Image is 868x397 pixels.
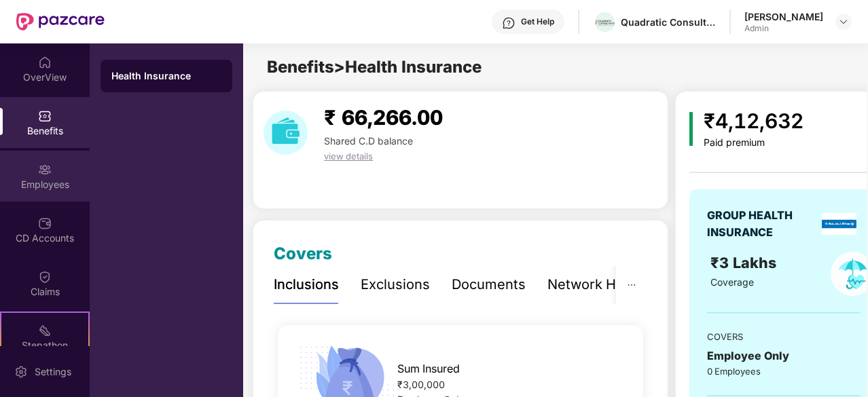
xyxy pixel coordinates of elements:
img: svg+xml;base64,PHN2ZyBpZD0iQmVuZWZpdHMiIHhtbG5zPSJodHRwOi8vd3d3LnczLm9yZy8yMDAwL3N2ZyIgd2lkdGg9Ij... [38,109,52,123]
div: Paid premium [704,137,803,149]
img: icon [689,112,693,146]
img: svg+xml;base64,PHN2ZyBpZD0iSGVscC0zMngzMiIgeG1sbnM9Imh0dHA6Ly93d3cudzMub3JnLzIwMDAvc3ZnIiB3aWR0aD... [502,16,516,30]
div: COVERS [707,330,861,343]
div: Quadratic Consultants [621,16,716,29]
div: ₹3,00,000 [397,377,626,392]
div: Get Help [521,16,554,27]
span: Coverage [710,276,754,288]
img: quadratic_consultants_logo_3.png [595,20,615,26]
div: Employee Only [707,347,861,364]
img: download [264,111,308,155]
div: ₹4,12,632 [704,105,803,137]
span: ₹ 66,266.00 [324,105,443,130]
span: ellipsis [627,280,636,290]
div: 0 Employees [707,364,861,378]
span: Sum Insured [397,360,460,377]
img: svg+xml;base64,PHN2ZyBpZD0iRW1wbG95ZWVzIiB4bWxucz0iaHR0cDovL3d3dy53My5vcmcvMjAwMC9zdmciIHdpZHRoPS... [38,163,52,176]
img: svg+xml;base64,PHN2ZyBpZD0iRHJvcGRvd24tMzJ4MzIiIHhtbG5zPSJodHRwOi8vd3d3LnczLm9yZy8yMDAwL3N2ZyIgd2... [838,16,849,27]
div: Settings [31,365,75,379]
img: New Pazcare Logo [16,13,105,31]
img: svg+xml;base64,PHN2ZyBpZD0iQ2xhaW0iIHhtbG5zPSJodHRwOi8vd3d3LnczLm9yZy8yMDAwL3N2ZyIgd2lkdGg9IjIwIi... [38,270,52,284]
div: Admin [744,23,823,34]
div: Inclusions [274,274,339,295]
img: svg+xml;base64,PHN2ZyB4bWxucz0iaHR0cDovL3d3dy53My5vcmcvMjAwMC9zdmciIHdpZHRoPSIyMSIgaGVpZ2h0PSIyMC... [38,324,52,337]
img: svg+xml;base64,PHN2ZyBpZD0iSG9tZSIgeG1sbnM9Imh0dHA6Ly93d3cudzMub3JnLzIwMDAvc3ZnIiB3aWR0aD0iMjAiIG... [38,56,52,69]
img: insurerLogo [822,213,856,235]
span: Covers [274,244,332,263]
div: Stepathon [1,339,88,352]
img: svg+xml;base64,PHN2ZyBpZD0iQ0RfQWNjb3VudHMiIGRhdGEtbmFtZT0iQ0QgQWNjb3VudHMiIHhtbG5zPSJodHRwOi8vd3... [38,216,52,230]
span: view details [324,151,373,162]
div: [PERSON_NAME] [744,10,823,23]
div: GROUP HEALTH INSURANCE [707,207,817,241]
span: Benefits > Health Insurance [267,57,482,77]
img: svg+xml;base64,PHN2ZyBpZD0iU2V0dGluZy0yMHgyMCIgeG1sbnM9Imh0dHA6Ly93d3cudzMub3JnLzIwMDAvc3ZnIiB3aW... [14,365,28,379]
div: Network Hospitals [547,274,666,295]
div: Exclusions [361,274,430,295]
span: Shared C.D balance [324,135,413,147]
div: Health Insurance [111,69,221,83]
span: ₹3 Lakhs [710,254,780,271]
button: ellipsis [616,266,647,303]
div: Documents [452,274,526,295]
